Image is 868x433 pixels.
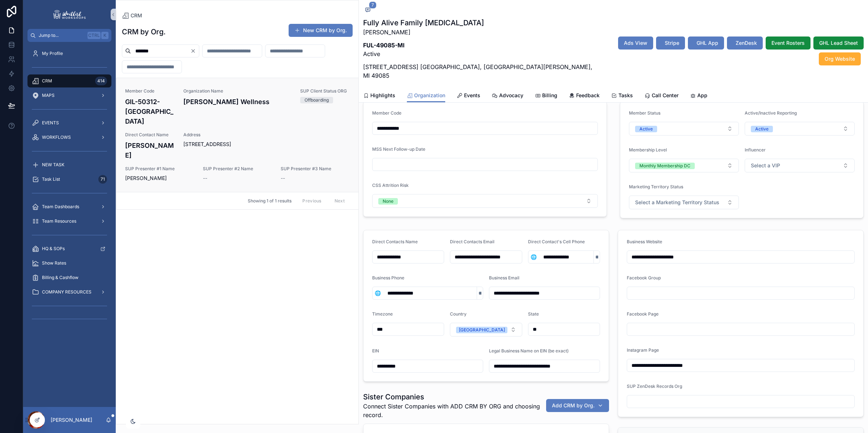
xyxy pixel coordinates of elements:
[281,175,285,182] span: --
[372,183,409,188] span: CSS Attrition Risk
[27,116,111,129] a: EVENTS
[122,12,142,19] a: CRM
[644,89,678,103] a: Call Center
[39,33,85,38] span: Jump to...
[639,126,653,132] div: Active
[42,162,64,168] span: NEW TASK
[457,89,480,103] a: Events
[771,39,805,47] span: Event Rosters
[42,176,60,182] span: Task List
[125,175,194,182] span: [PERSON_NAME]
[450,239,494,244] span: Direct Contacts Email
[42,289,92,295] span: COMPANY RESOURCES
[736,39,757,47] span: ZenDesk
[499,92,523,99] span: Advocacy
[27,286,111,299] a: COMPANY RESOURCES
[372,348,379,353] span: EIN
[690,89,707,103] a: App
[751,162,780,169] span: Select a VIP
[203,166,272,172] span: SUP Presenter #2 Name
[363,63,595,80] p: [STREET_ADDRESS] [GEOGRAPHIC_DATA], [GEOGRAPHIC_DATA][PERSON_NAME], MI 49085
[755,126,769,132] div: Active
[618,37,653,50] button: Ads View
[688,37,724,50] button: GHL App
[363,41,595,58] p: Active
[27,29,111,42] button: Jump to...CtrlK
[492,89,523,103] a: Advocacy
[825,55,855,63] span: Org Website
[42,120,59,126] span: EVENTS
[27,215,111,228] a: Team Resources
[42,260,66,266] span: Show Rates
[27,89,111,102] a: MAPS
[42,246,65,252] span: HQ & SOPs
[546,399,609,412] button: Add CRM by Org.
[627,239,662,244] span: Business Website
[183,141,350,148] span: [STREET_ADDRESS]
[131,12,142,19] span: CRM
[27,200,111,213] a: Team Dashboards
[183,97,292,107] h4: [PERSON_NAME] Wellness
[629,147,667,153] span: Membership Level
[42,78,52,84] span: CRM
[459,327,505,333] div: [GEOGRAPHIC_DATA]
[27,131,111,144] a: WORKFLOWS
[745,110,797,116] span: Active/Inactive Reporting
[42,218,76,224] span: Team Resources
[305,97,329,103] div: Offboarding
[125,141,175,160] h4: [PERSON_NAME]
[363,89,395,103] a: Highlights
[372,146,425,152] span: MSS Next Follow-up Date
[88,32,101,39] span: Ctrl
[819,52,861,65] button: Org Website
[27,257,111,270] a: Show Rates
[42,204,79,210] span: Team Dashboards
[489,275,519,280] span: Business Email
[190,48,199,54] button: Clear
[52,9,87,20] img: App logo
[122,27,166,37] h1: CRM by Org.
[528,311,539,317] span: State
[745,122,855,136] button: Select Button
[627,311,659,317] span: Facebook Page
[464,92,480,99] span: Events
[383,198,393,205] div: None
[569,89,600,103] a: Feedback
[629,159,739,172] button: Select Button
[624,39,647,47] span: Ads View
[542,92,557,99] span: Billing
[363,6,373,15] button: 7
[27,173,111,186] a: Task List71
[627,383,682,389] span: SUP ZenDesk Records Org
[372,110,401,116] span: Member Code
[627,347,659,353] span: Instagram Page
[528,250,539,263] button: Select Button
[813,37,864,50] button: GHL Lead Sheet
[42,275,78,280] span: Billing & Cashflow
[27,47,111,60] a: My Profile
[535,89,557,103] a: Billing
[819,39,858,47] span: GHL Lead Sheet
[635,199,719,206] span: Select a Marketing Territory Status
[125,97,175,126] h4: GIL-50312-[GEOGRAPHIC_DATA]
[450,311,467,317] span: Country
[27,271,111,284] a: Billing & Cashflow
[375,290,381,297] span: 🌐
[372,311,393,317] span: Timezone
[42,51,63,56] span: My Profile
[652,92,678,99] span: Call Center
[629,110,660,116] span: Member Status
[373,287,383,300] button: Select Button
[611,89,633,103] a: Tasks
[102,33,108,38] span: K
[629,196,739,209] button: Select Button
[414,92,445,99] span: Organization
[531,253,537,261] span: 🌐
[42,134,71,140] span: WORKFLOWS
[372,194,598,208] button: Select Button
[697,39,718,47] span: GHL App
[727,37,763,50] button: ZenDesk
[618,92,633,99] span: Tasks
[450,323,522,336] button: Select Button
